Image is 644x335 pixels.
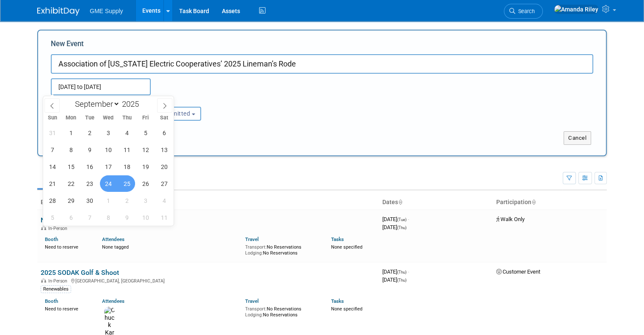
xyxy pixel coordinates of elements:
[504,4,543,19] a: Search
[245,306,267,312] span: Transport:
[382,216,409,222] span: [DATE]
[48,226,70,231] span: In-Person
[156,158,172,175] span: September 20, 2025
[156,209,172,226] span: October 11, 2025
[136,115,155,121] span: Fri
[41,269,119,277] a: 2025 SODAK Golf & Shoot
[81,175,98,192] span: September 23, 2025
[81,125,98,141] span: September 2, 2025
[155,115,174,121] span: Sat
[81,141,98,158] span: September 9, 2025
[81,158,98,175] span: September 16, 2025
[156,192,172,209] span: October 4, 2025
[397,278,406,282] span: (Thu)
[41,216,121,224] a: NATE Summer Conference
[119,141,135,158] span: September 11, 2025
[63,175,79,192] span: September 22, 2025
[48,278,70,284] span: In-Person
[397,217,406,222] span: (Tue)
[245,243,318,256] div: No Reservations No Reservations
[102,243,239,250] div: None tagged
[100,158,116,175] span: September 17, 2025
[144,95,224,106] div: Participation:
[137,141,154,158] span: September 12, 2025
[100,192,116,209] span: October 1, 2025
[531,199,536,205] a: Sort by Participation Type
[331,298,344,304] a: Tasks
[100,125,116,141] span: September 3, 2025
[382,277,406,283] span: [DATE]
[71,99,120,109] select: Month
[44,175,61,192] span: September 21, 2025
[554,5,599,14] img: Amanda Riley
[41,226,46,230] img: In-Person Event
[45,298,58,304] a: Booth
[44,141,61,158] span: September 7, 2025
[156,175,172,192] span: September 27, 2025
[63,209,79,226] span: October 6, 2025
[45,243,89,250] div: Need to reserve
[331,236,344,242] a: Tasks
[44,209,61,226] span: October 5, 2025
[331,306,362,312] span: None specified
[51,78,151,95] input: Start Date - End Date
[493,195,607,210] th: Participation
[245,312,263,318] span: Lodging:
[331,244,362,250] span: None specified
[41,285,71,293] div: Renewables
[496,216,525,222] span: Walk Only
[397,270,406,274] span: (Thu)
[62,115,80,121] span: Mon
[51,54,593,74] input: Name of Trade Show / Conference
[119,125,135,141] span: September 4, 2025
[245,244,267,250] span: Transport:
[100,209,116,226] span: October 8, 2025
[119,175,135,192] span: September 25, 2025
[496,269,540,275] span: Customer Event
[564,131,591,145] button: Cancel
[379,195,493,210] th: Dates
[397,225,406,230] span: (Thu)
[63,192,79,209] span: September 29, 2025
[45,236,58,242] a: Booth
[90,8,123,14] span: GME Supply
[245,298,259,304] a: Travel
[137,209,154,226] span: October 10, 2025
[37,195,379,210] th: Event
[43,115,62,121] span: Sun
[119,192,135,209] span: October 2, 2025
[137,175,154,192] span: September 26, 2025
[245,250,263,256] span: Lodging:
[63,125,79,141] span: September 1, 2025
[102,298,124,304] a: Attendees
[408,216,409,222] span: -
[44,192,61,209] span: September 28, 2025
[100,141,116,158] span: September 10, 2025
[382,269,409,275] span: [DATE]
[100,175,116,192] span: September 24, 2025
[118,115,136,121] span: Thu
[137,125,154,141] span: September 5, 2025
[156,125,172,141] span: September 6, 2025
[41,277,376,284] div: [GEOGRAPHIC_DATA], [GEOGRAPHIC_DATA]
[102,236,124,242] a: Attendees
[37,172,87,188] a: Upcoming26
[44,158,61,175] span: September 14, 2025
[80,115,99,121] span: Tue
[156,141,172,158] span: September 13, 2025
[382,224,406,230] span: [DATE]
[137,158,154,175] span: September 19, 2025
[119,158,135,175] span: September 18, 2025
[515,8,535,14] span: Search
[81,209,98,226] span: October 7, 2025
[398,199,402,205] a: Sort by Start Date
[51,39,84,52] label: New Event
[120,99,145,109] input: Year
[63,141,79,158] span: September 8, 2025
[81,192,98,209] span: September 30, 2025
[119,209,135,226] span: October 9, 2025
[245,236,259,242] a: Travel
[99,115,118,121] span: Wed
[45,305,89,312] div: Need to reserve
[44,125,61,141] span: August 31, 2025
